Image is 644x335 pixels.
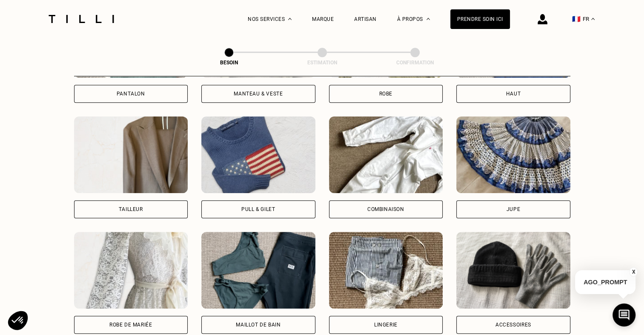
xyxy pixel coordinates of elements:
div: Pull & gilet [241,207,275,212]
div: Confirmation [372,60,458,66]
div: Pantalon [117,91,145,96]
img: Tilli retouche votre Combinaison [329,116,443,193]
img: Menu déroulant [288,18,292,20]
img: Tilli retouche votre Jupe [456,116,570,193]
img: Tilli retouche votre Accessoires [456,232,570,309]
div: Manteau & Veste [234,91,283,96]
div: Jupe [507,207,520,212]
div: Combinaison [367,207,404,212]
div: Haut [506,91,521,96]
a: Artisan [354,16,377,22]
div: Robe [379,91,392,96]
a: Marque [312,16,334,22]
div: Estimation [280,60,365,66]
div: Tailleur [119,207,143,212]
div: Besoin [186,60,272,66]
p: AGO_PROMPT [575,270,635,294]
img: Menu déroulant à propos [426,18,430,20]
div: Maillot de bain [236,322,280,327]
img: Tilli retouche votre Maillot de bain [201,232,315,309]
img: icône connexion [538,14,547,24]
img: Tilli retouche votre Tailleur [74,116,188,193]
img: Tilli retouche votre Robe de mariée [74,232,188,309]
img: Tilli retouche votre Pull & gilet [201,116,315,193]
div: Robe de mariée [109,322,152,327]
img: menu déroulant [591,18,595,20]
button: X [629,267,638,277]
div: Lingerie [374,322,398,327]
div: Accessoires [495,322,531,327]
span: 🇫🇷 [572,15,581,23]
img: Logo du service de couturière Tilli [46,15,117,23]
a: Prendre soin ici [450,9,510,29]
img: Tilli retouche votre Lingerie [329,232,443,309]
